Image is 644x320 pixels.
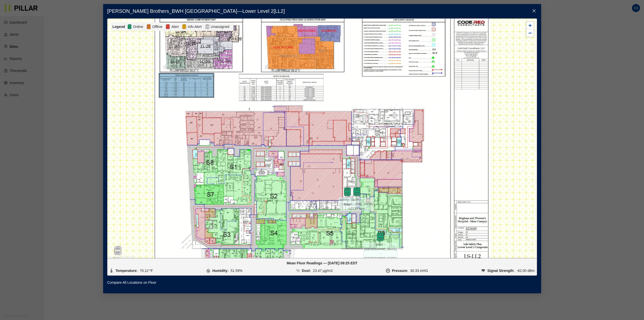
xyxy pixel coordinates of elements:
[151,24,163,29] span: Offline
[187,24,203,29] span: Info Alert
[212,268,229,273] div: Humidity:
[113,246,122,255] img: pod-unassigned.895f376b.svg
[372,232,389,241] div: BWH - [GEOGRAPHIC_DATA] - [GEOGRAPHIC_DATA]
[146,24,151,30] img: Offline
[109,268,153,273] li: 70.12 ºF
[165,24,170,30] img: Alert
[107,8,537,14] h3: [PERSON_NAME] Brothers_BWH [GEOGRAPHIC_DATA] — Lower Level 2 [ LL2 ]
[526,29,534,37] a: Zoom out
[296,269,300,273] img: DUST
[107,280,156,285] a: Compare All Locations on Floor
[392,268,408,273] div: Pressure:
[127,24,132,30] img: Online
[532,9,536,13] span: close
[170,24,180,29] span: Alert
[115,268,138,273] div: Temperature:
[206,268,243,273] li: 51.59%
[348,187,366,196] div: BWH - [GEOGRAPHIC_DATA] - CT3-Front
[109,269,113,273] img: TEMPERATURE
[109,246,127,255] div: BWH - [GEOGRAPHIC_DATA] - CT3
[528,22,532,28] span: +
[302,268,311,273] div: Dust:
[526,22,534,29] a: Zoom in
[339,197,374,211] span: BWH - [GEOGRAPHIC_DATA] - CT3-Front
[210,24,230,29] span: Unassigned
[528,30,532,36] span: −
[386,269,390,273] img: PRESSURE
[205,24,210,30] img: Unassigned
[339,187,356,196] div: BWH-CT3-Rear
[132,24,144,29] span: Online
[527,4,541,18] button: Close
[101,256,135,270] span: BWH - [GEOGRAPHIC_DATA] - CT3
[481,268,535,273] li: -62.00 dBm
[109,260,535,266] div: Mean Floor Readings — [DATE] 09:25 EDT
[386,268,428,273] li: 30.33 inHG
[182,24,187,30] img: Alert
[481,269,485,273] img: SIGNAL_RSSI
[343,187,352,196] img: pod-online.97050380.svg
[206,269,210,273] img: HUMIDITY
[352,187,361,196] img: pod-online.97050380.svg
[339,197,356,207] span: BWH-CT3-Rear
[296,268,333,273] li: 23.47 µg/m3
[363,242,397,261] span: BWH - [GEOGRAPHIC_DATA] - [GEOGRAPHIC_DATA]
[112,24,127,29] div: Legend
[376,232,385,241] img: pod-online.97050380.svg
[487,268,514,273] div: Signal Strength:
